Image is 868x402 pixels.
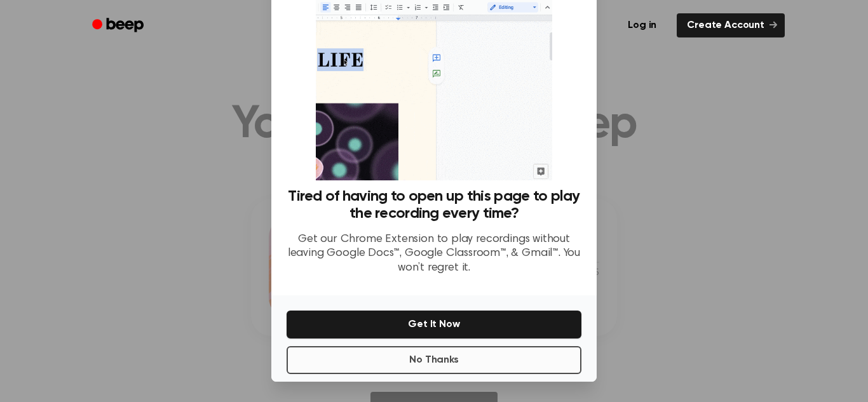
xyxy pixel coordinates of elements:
button: No Thanks [287,346,581,374]
button: Get It Now [287,311,581,338]
a: Beep [83,13,155,38]
h3: Tired of having to open up this page to play the recording every time? [287,188,581,222]
a: Log in [615,11,669,40]
p: Get our Chrome Extension to play recordings without leaving Google Docs™, Google Classroom™, & Gm... [287,232,581,276]
a: Create Account [677,13,785,37]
